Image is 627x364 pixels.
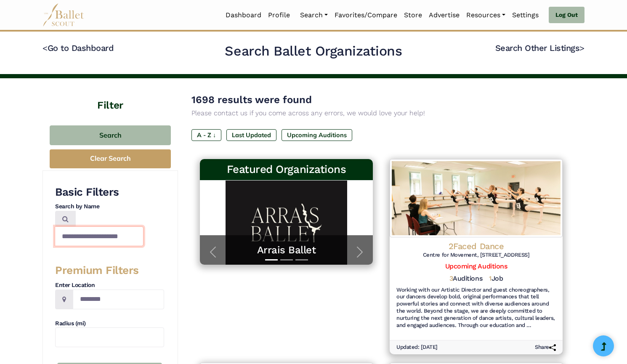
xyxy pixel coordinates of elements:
h6: Share [535,344,556,351]
input: Location [73,290,164,309]
span: 3 [449,274,453,282]
button: Slide 1 [265,255,278,265]
label: Last Updated [226,129,276,141]
a: Profile [265,6,293,24]
span: 1698 results were found [191,94,312,106]
label: Upcoming Auditions [282,129,352,141]
h3: Featured Organizations [207,162,366,177]
h4: Radius (mi) [55,319,164,328]
input: Search by names... [55,226,143,246]
h6: Working with our Artistic Director and guest choreographers, our dancers develop bold, original p... [396,287,556,329]
a: Store [401,6,425,24]
button: Slide 3 [295,255,308,265]
a: Advertise [425,6,463,24]
a: Search [297,6,331,24]
h6: Updated: [DATE] [396,344,438,351]
h6: Centre for Movement, [STREET_ADDRESS] [396,252,556,259]
span: 1 [489,274,492,282]
button: Clear Search [50,149,171,168]
h4: Enter Location [55,281,164,290]
h5: Auditions [449,274,482,283]
h3: Premium Filters [55,263,164,278]
a: Resources [463,6,509,24]
h5: Job [489,274,503,283]
h2: Search Ballet Organizations [225,43,402,60]
label: A - Z ↓ [191,129,221,141]
code: < [43,43,48,53]
h3: Basic Filters [55,185,164,199]
a: Search Other Listings> [495,43,584,53]
a: Dashboard [222,6,265,24]
p: Please contact us if you come across any errors, we would love your help! [191,108,571,119]
a: <Go to Dashboard [43,43,114,53]
img: Logo [390,159,563,237]
a: Upcoming Auditions [445,262,507,270]
a: Log Out [549,7,584,24]
code: > [579,43,584,53]
a: Arrais Ballet [208,244,364,257]
button: Search [50,125,171,145]
a: Settings [509,6,542,24]
h4: Search by Name [55,202,164,211]
h4: 2Faced Dance [396,241,556,252]
h4: Filter [43,78,178,113]
button: Slide 2 [280,255,293,265]
a: Favorites/Compare [331,6,401,24]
